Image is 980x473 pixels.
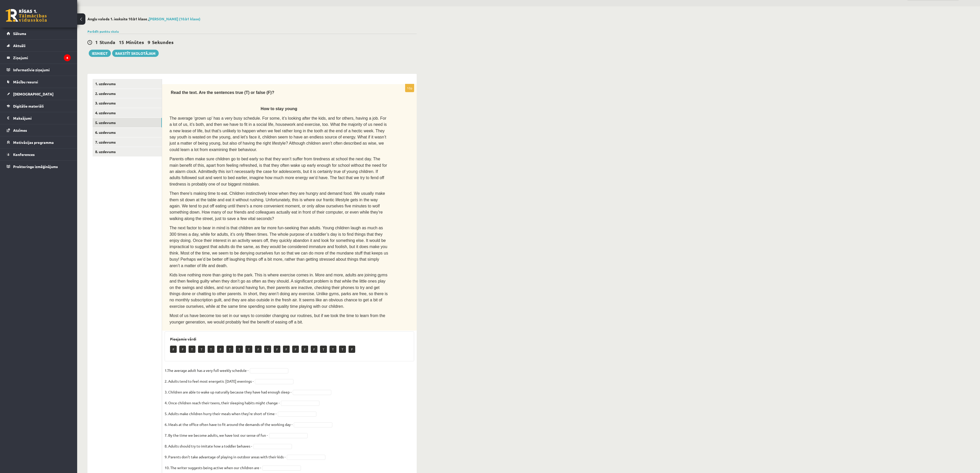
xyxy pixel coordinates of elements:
p: F [170,346,177,353]
span: Stunda [100,39,115,45]
a: Aktuāli [7,40,71,51]
p: 3. Children are able to wake up naturally because they have had enough sleep - [165,388,291,396]
legend: Ziņojumi [13,52,71,64]
p: T [189,346,195,353]
p: 2. Adults tend to feel most energetic [DATE] evenings - [165,377,254,385]
span: Aktuāli [13,43,25,48]
a: Sākums [7,28,71,39]
a: Atzīmes [7,124,71,136]
span: 15 [119,39,124,45]
span: Atzīmes [13,128,27,133]
span: 1 [95,39,98,45]
a: 4. uzdevums [93,108,162,118]
p: F [292,346,299,353]
p: 8. Adults should try to imitate how a toddler behaves - [165,442,252,450]
span: Parents often make sure children go to bed early so that they won’t suffer from tiredness at scho... [170,157,387,186]
span: Minūtes [126,39,144,45]
a: 7. uzdevums [93,137,162,147]
a: 5. uzdevums [93,118,162,127]
span: Then there’s making time to eat. Children instinctively know when they are hungry and demand food... [170,191,385,221]
a: Informatīvie ziņojumi [7,64,71,76]
p: T [245,346,252,353]
a: 8. uzdevums [93,147,162,156]
a: Rakstīt skolotājam [112,50,159,57]
button: Iesniegt [89,50,111,57]
p: F [311,346,317,353]
p: T [226,346,233,353]
p: 9. Parents don’t take advantage of playing in outdoor areas with their kids - [165,453,286,461]
p: 5. Adults make children hurry their meals when they’re short of time - [165,410,277,417]
p: F [301,346,308,353]
p: 10. The writer suggests being active when our children are - [165,464,261,471]
span: [DEMOGRAPHIC_DATA] [13,92,54,96]
span: Motivācijas programma [13,140,54,145]
p: T [208,346,215,353]
a: 3. uzdevums [93,98,162,108]
p: T [339,346,346,353]
h2: Angļu valoda 1. ieskaite 10.b1 klase , [87,17,417,21]
p: T [264,346,271,353]
p: F [217,346,224,353]
span: Read the text. Are the sentences true (T) or false (F)? [171,90,274,95]
span: Digitālie materiāli [13,104,44,108]
p: 4. Once children reach their teens, their sleeping habits might change - [165,399,280,407]
span: The average ‘grown up’ has a very busy schedule. For some, it’s looking after the kids, and for o... [170,116,387,152]
legend: Informatīvie ziņojumi [13,64,71,76]
a: Maksājumi [7,112,71,124]
p: F [274,346,280,353]
p: F [179,346,186,353]
a: 6. uzdevums [93,128,162,137]
a: 2. uzdevums [93,89,162,98]
p: 7. By the time we become adults, we have lost our sense of fun - [165,431,268,439]
a: Parādīt punktu skalu [87,29,119,33]
span: Kids love nothing more than going to the park. This is where exercise comes in. More and more, ad... [170,273,388,309]
span: Sākums [13,31,26,36]
span: Sekundes [152,39,174,45]
a: Motivācijas programma [7,136,71,148]
a: Digitālie materiāli [7,100,71,112]
a: [PERSON_NAME] (10.b1 klase) [149,16,200,21]
a: Konferences [7,148,71,160]
span: Konferences [13,152,35,157]
p: T [320,346,327,353]
span: Proktoringa izmēģinājums [13,164,58,169]
a: Proktoringa izmēģinājums [7,161,71,172]
span: 9 [148,39,150,45]
p: F [283,346,290,353]
a: Ziņojumi4 [7,52,71,64]
a: [DEMOGRAPHIC_DATA] [7,88,71,100]
p: T [236,346,243,353]
i: 4 [64,54,71,61]
p: T [198,346,205,353]
h3: Pieejamie vārdi [170,337,409,341]
p: 6. Meals at the office often have to fit around the demands of the working day - [165,421,292,428]
a: 1. uzdevums [93,79,162,89]
p: T [329,346,336,353]
a: Rīgas 1. Tālmācības vidusskola [6,9,47,22]
span: The next factor to bear in mind is that children are far more fun-seeking than adults. Young chil... [170,226,388,268]
span: Most of us have become too set in our ways to consider changing our routines, but if we took the ... [170,313,385,324]
p: F [255,346,262,353]
p: 1.The average adult has a very full weekly schedule - [165,366,248,374]
p: F [349,346,355,353]
a: Mācību resursi [7,76,71,88]
span: Mācību resursi [13,80,38,84]
p: 10p [405,84,414,92]
span: How to stay young [261,107,297,111]
legend: Maksājumi [13,112,71,124]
